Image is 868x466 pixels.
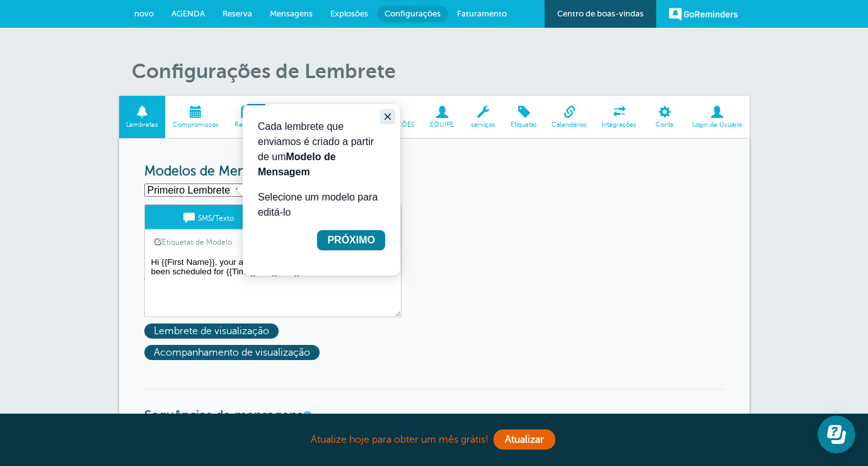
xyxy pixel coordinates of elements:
a: LOCALIZAÇÕES [359,96,422,138]
iframe: Central de Recursos [818,416,855,453]
span: Acompanhamento de visualização [144,345,320,360]
a: Pagamentos [267,96,318,138]
span: Reserva [232,121,260,129]
a: Etiquetas [504,96,545,138]
iframe: Dica de ferramenta [243,104,400,276]
span: Reserva [223,9,252,18]
h3: Sequências de mensagens [144,388,724,424]
span: Etiquetas [510,121,538,129]
span: Explosões [330,9,368,18]
h3: Modelos de Mensagem [144,164,724,180]
span: novo [134,9,154,18]
a: Etiquetas de Modelo [145,230,241,254]
a: Conta [644,96,685,138]
span: Configurações [385,9,441,18]
a: Compromissos [165,96,226,138]
a: EQUIPE [422,96,463,138]
a: Clientes [318,96,359,138]
span: Lembrete de visualização [144,323,279,339]
span: Mensagens [270,9,313,18]
span: Compromissos [171,121,219,129]
a: Atualizar [494,429,555,450]
a: Integrações [594,96,644,138]
div: Atualize hoje para obter um mês grátis! [119,426,749,453]
a: Configurações [377,6,448,22]
a: Reserva [226,96,267,138]
span: serviços [469,121,497,129]
span: Faturamento [457,9,507,18]
span: Login de Usuário [692,121,743,129]
a: Login de Usuário [685,96,749,138]
span: Conta [651,121,679,129]
span: EQUIPE [428,121,456,129]
a: Calendários [545,96,594,138]
a: Lembrete de visualização [144,325,282,337]
span: Lembretes [125,121,159,129]
a: As Sequências de Mensagens permitem que você configure vários cronogramas de lembrete que podem u... [303,412,310,420]
span: AGENDA [171,9,205,18]
h1: Configurações de Lembrete [132,59,749,83]
span: Integrações [601,121,638,129]
a: serviços [463,96,504,138]
a: SMS/Texto [145,205,273,229]
textarea: Hi {{First Name}}, your appointment with willta premiun hair has been scheduled for {{Time}} on {... [144,254,402,317]
span: Calendários [551,121,588,129]
a: Acompanhamento de visualização [144,347,323,358]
